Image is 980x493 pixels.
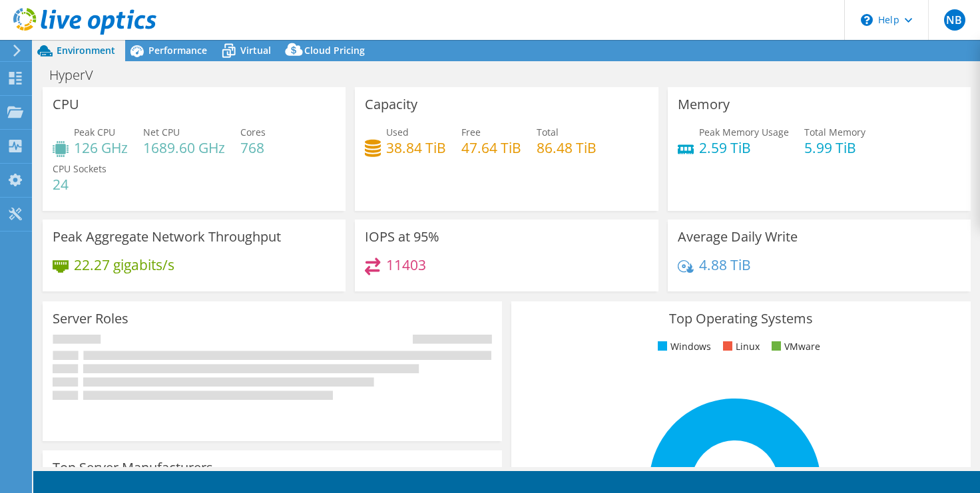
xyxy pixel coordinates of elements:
[304,44,365,57] span: Cloud Pricing
[53,177,107,192] h4: 24
[240,44,271,57] span: Virtual
[365,97,417,112] h3: Capacity
[699,257,751,272] h4: 4.88 TiB
[53,97,79,112] h3: CPU
[386,257,426,272] h4: 11403
[521,311,961,326] h3: Top Operating Systems
[537,140,597,155] h4: 86.48 TiB
[53,230,281,244] h3: Peak Aggregate Network Throughput
[386,126,409,138] span: Used
[240,140,266,155] h4: 768
[944,9,965,31] span: NB
[74,140,128,155] h4: 126 GHz
[43,68,114,82] h1: HyperV
[240,126,266,138] span: Cores
[53,162,107,175] span: CPU Sockets
[148,44,207,57] span: Performance
[768,339,820,354] li: VMware
[461,126,481,138] span: Free
[678,230,798,244] h3: Average Daily Write
[654,339,711,354] li: Windows
[74,257,174,272] h4: 22.27 gigabits/s
[53,460,213,475] h3: Top Server Manufacturers
[143,140,225,155] h4: 1689.60 GHz
[861,14,873,26] svg: \n
[678,97,730,112] h3: Memory
[386,140,446,155] h4: 38.84 TiB
[74,126,115,138] span: Peak CPU
[720,339,760,354] li: Linux
[699,126,789,138] span: Peak Memory Usage
[804,126,865,138] span: Total Memory
[365,230,439,244] h3: IOPS at 95%
[461,140,521,155] h4: 47.64 TiB
[699,140,789,155] h4: 2.59 TiB
[143,126,180,138] span: Net CPU
[53,311,128,326] h3: Server Roles
[804,140,865,155] h4: 5.99 TiB
[537,126,559,138] span: Total
[57,44,115,57] span: Environment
